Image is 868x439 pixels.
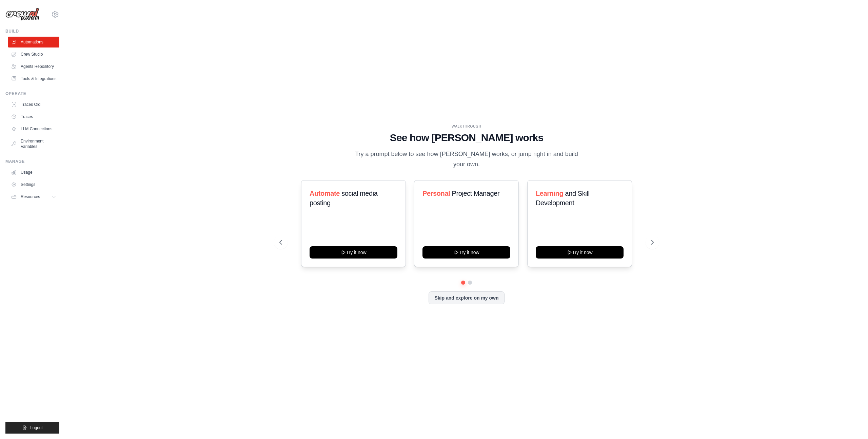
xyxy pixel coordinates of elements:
[310,190,378,207] span: social media posting
[30,425,43,431] span: Logout
[5,28,59,34] div: Build
[452,190,500,197] span: Project Manager
[21,194,40,199] span: Resources
[536,190,589,207] span: and Skill Development
[536,246,624,259] button: Try it now
[310,190,340,197] span: Automate
[5,8,39,21] img: Logo
[310,246,397,259] button: Try it now
[8,191,59,202] button: Resources
[5,422,59,434] button: Logout
[8,49,59,60] a: Crew Studio
[429,291,504,304] button: Skip and explore on my own
[8,123,59,134] a: LLM Connections
[536,190,563,197] span: Learning
[422,190,450,197] span: Personal
[8,179,59,190] a: Settings
[8,37,59,47] a: Automations
[8,61,59,72] a: Agents Repository
[5,91,59,96] div: Operate
[5,159,59,164] div: Manage
[8,73,59,84] a: Tools & Integrations
[279,124,654,129] div: WALKTHROUGH
[8,136,59,152] a: Environment Variables
[279,132,654,144] h1: See how [PERSON_NAME] works
[8,111,59,122] a: Traces
[422,246,510,259] button: Try it now
[353,149,580,169] p: Try a prompt below to see how [PERSON_NAME] works, or jump right in and build your own.
[8,99,59,110] a: Traces Old
[8,167,59,178] a: Usage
